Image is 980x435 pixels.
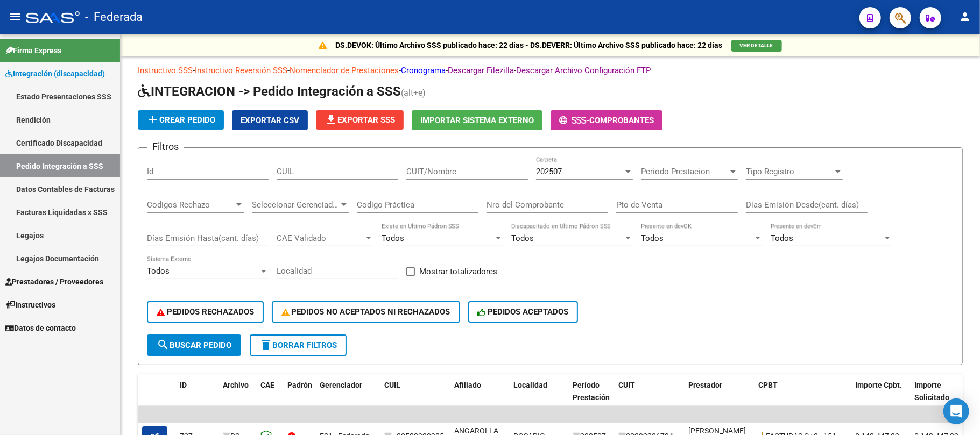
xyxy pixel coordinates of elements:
span: Periodo Prestacion [641,167,728,176]
p: DS.DEVOK: Último Archivo SSS publicado hace: 22 días - DS.DEVERR: Último Archivo SSS publicado ha... [336,39,723,51]
button: Buscar Pedido [147,334,241,356]
mat-icon: add [146,113,159,126]
span: Datos de contacto [5,322,76,334]
span: Archivo [223,381,249,389]
mat-icon: file_download [325,113,337,126]
h3: Filtros [147,139,184,154]
span: Instructivos [5,299,55,311]
mat-icon: person [958,10,971,23]
a: Instructivo Reversión SSS [195,66,287,75]
span: Seleccionar Gerenciador [252,200,339,210]
datatable-header-cell: Período Prestación [568,374,614,421]
span: Todos [511,233,534,243]
datatable-header-cell: Prestador [684,374,754,421]
a: Descargar Archivo Configuración FTP [516,66,651,75]
span: 202507 [536,167,562,176]
span: PEDIDOS NO ACEPTADOS NI RECHAZADOS [281,307,450,317]
a: Instructivo SSS [138,66,193,75]
span: Importe Cpbt. [855,381,902,389]
p: - - - - - [138,65,963,76]
datatable-header-cell: Archivo [218,374,256,421]
datatable-header-cell: Localidad [509,374,568,421]
button: PEDIDOS ACEPTADOS [468,301,579,323]
span: - [559,116,589,125]
span: Crear Pedido [146,115,215,125]
span: CAE [260,381,274,389]
span: Importar Sistema Externo [420,116,534,125]
span: Prestador [688,381,722,389]
span: CAE Validado [277,233,364,243]
datatable-header-cell: CPBT [754,374,851,421]
span: Importe Solicitado [914,381,949,402]
span: (alt+e) [401,88,426,98]
span: Buscar Pedido [157,340,231,350]
datatable-header-cell: Afiliado [450,374,509,421]
datatable-header-cell: Padrón [283,374,315,421]
span: Mostrar totalizadores [419,265,497,278]
div: Open Intercom Messenger [943,398,969,424]
span: Firma Express [5,45,61,56]
a: Cronograma [401,66,446,75]
span: Localidad [513,381,547,389]
span: Padrón [287,381,312,389]
span: PEDIDOS RECHAZADOS [157,307,254,317]
span: Afiliado [454,381,481,389]
span: Exportar SSS [325,115,395,125]
span: Gerenciador [320,381,362,389]
span: Tipo Registro [746,167,833,176]
span: CUIT [618,381,635,389]
span: VER DETALLE [740,42,773,48]
span: Borrar Filtros [259,340,337,350]
a: Descargar Filezilla [448,66,514,75]
span: Todos [641,233,664,243]
datatable-header-cell: CUIT [614,374,684,421]
button: Importar Sistema Externo [412,110,542,130]
button: -Comprobantes [551,110,662,130]
span: CUIL [384,381,400,389]
mat-icon: search [157,338,170,351]
span: ID [180,381,187,389]
datatable-header-cell: CUIL [380,374,450,421]
span: - Federada [85,5,143,29]
span: Todos [771,233,793,243]
span: CPBT [758,381,778,389]
span: Todos [147,266,170,276]
datatable-header-cell: ID [175,374,218,421]
button: PEDIDOS RECHAZADOS [147,301,264,323]
a: Nomenclador de Prestaciones [290,66,399,75]
datatable-header-cell: Gerenciador [315,374,380,421]
span: Período Prestación [573,381,610,402]
span: PEDIDOS ACEPTADOS [478,307,569,317]
span: Prestadores / Proveedores [5,276,103,288]
span: Codigos Rechazo [147,200,234,210]
datatable-header-cell: Importe Solicitado [910,374,969,421]
mat-icon: delete [259,338,272,351]
span: INTEGRACION -> Pedido Integración a SSS [138,84,401,99]
mat-icon: menu [9,10,22,23]
span: Comprobantes [589,116,654,125]
button: PEDIDOS NO ACEPTADOS NI RECHAZADOS [272,301,460,323]
button: VER DETALLE [731,40,782,52]
span: Exportar CSV [241,116,299,125]
datatable-header-cell: CAE [256,374,283,421]
datatable-header-cell: Importe Cpbt. [851,374,910,421]
button: Exportar CSV [232,110,308,130]
button: Exportar SSS [316,110,404,130]
span: Integración (discapacidad) [5,68,105,80]
span: Todos [382,233,404,243]
button: Crear Pedido [138,110,224,130]
button: Borrar Filtros [250,334,347,356]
